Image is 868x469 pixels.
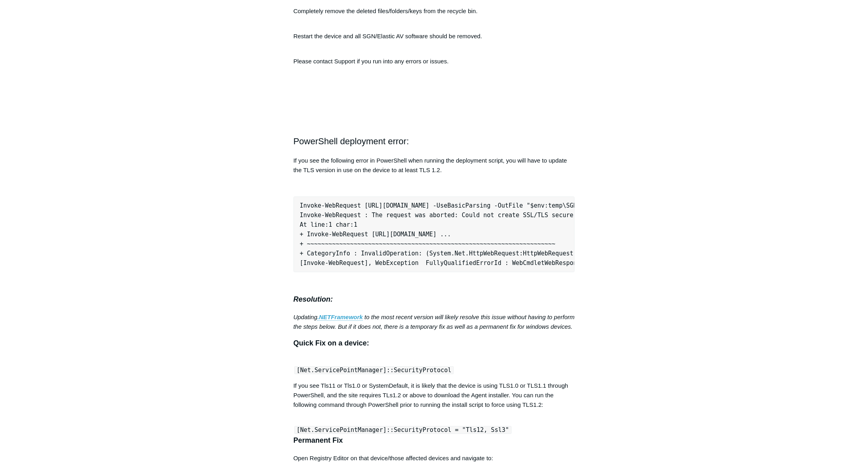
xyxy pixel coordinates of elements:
pre: Invoke-WebRequest [URL][DOMAIN_NAME] -UseBasicParsing -OutFile "$env:temp\SGNConnect_Latest.exe" ... [293,196,575,272]
a: .NETFramework [317,314,363,321]
p: Open Registry Editor on that device/those affected devices and navigate to: [293,453,575,463]
h2: PowerShell deployment error: [293,134,575,148]
h3: Permanent Fix [293,435,575,446]
p: Restart the device and all SGN/Elastic AV software should be removed. [293,22,575,51]
em: to the most recent version will likely resolve this issue without having to perform the steps bel... [293,314,575,330]
em: Updating [293,314,317,320]
p: If you see the following error in PowerShell when running the deployment script, you will have to... [293,156,575,175]
span: [Net.ServicePointManager]::SecurityProtocol [297,367,451,374]
p: Please contact Support if you run into any errors or issues. [293,57,575,66]
p: If you see Tls11 or Tls1.0 or SystemDefault, it is likely that the device is using TLS1.0 or TLS1... [293,381,575,410]
span: [Net.ServicePointManager]::SecurityProtocol = "Tls12, Ssl3" [297,426,509,434]
h3: Quick Fix on a device: [293,338,575,349]
em: Resolution: [293,295,333,303]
